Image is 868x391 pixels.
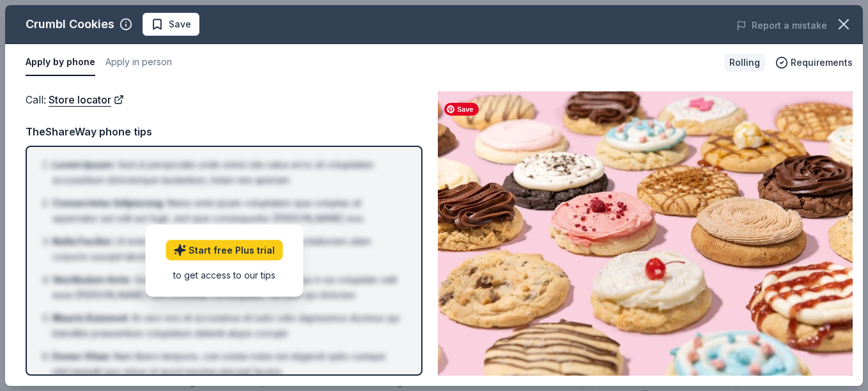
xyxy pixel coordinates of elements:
[52,236,113,247] span: Nulla Facilisi :
[166,268,283,281] div: to get access to our tips
[49,91,124,108] a: Store locator
[736,18,827,33] button: Report a mistake
[105,49,172,76] button: Apply in person
[26,91,422,108] div: Call :
[26,14,114,34] div: Crumbl Cookies
[166,240,283,260] a: Start free Plus trial
[52,272,403,303] li: Quis autem vel eum iure reprehenderit qui in ea voluptate velit esse [PERSON_NAME] nihil molestia...
[52,157,403,188] li: Sed ut perspiciatis unde omnis iste natus error sit voluptatem accusantium doloremque laudantium,...
[26,49,95,76] button: Apply by phone
[52,195,403,226] li: Nemo enim ipsam voluptatem quia voluptas sit aspernatur aut odit aut fugit, sed quia consequuntur...
[791,55,853,70] span: Requirements
[724,54,765,72] div: Rolling
[169,17,191,32] span: Save
[444,103,479,116] span: Save
[52,349,403,379] li: Nam libero tempore, cum soluta nobis est eligendi optio cumque nihil impedit quo minus id quod ma...
[52,310,403,341] li: At vero eos et accusamus et iusto odio dignissimos ducimus qui blanditiis praesentium voluptatum ...
[52,197,165,208] span: Consectetur Adipiscing :
[52,312,129,323] span: Mauris Euismod :
[52,234,403,264] li: Ut enim ad minima veniam, quis nostrum exercitationem ullam corporis suscipit laboriosam, nisi ut...
[775,55,853,70] button: Requirements
[52,351,111,362] span: Donec Vitae :
[143,13,199,36] button: Save
[26,123,422,140] div: TheShareWay phone tips
[52,159,115,170] span: Lorem Ipsum :
[52,274,132,285] span: Vestibulum Ante :
[438,91,853,376] img: Image for Crumbl Cookies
